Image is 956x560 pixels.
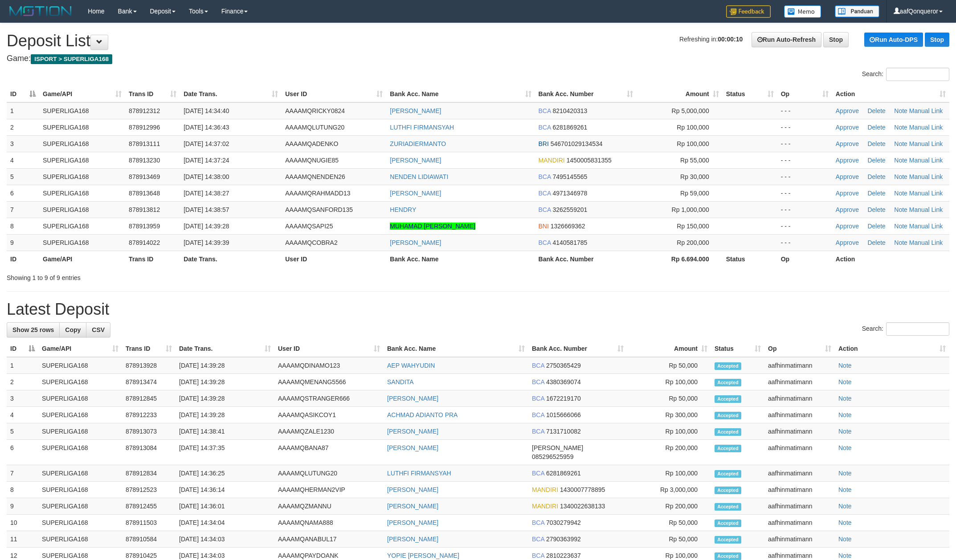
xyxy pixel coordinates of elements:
[38,465,122,482] td: SUPERLIGA168
[39,251,125,267] th: Game/API
[777,102,832,119] td: - - -
[532,503,558,510] span: MANDIRI
[176,498,274,515] td: [DATE] 14:36:01
[180,86,282,102] th: Date Trans.: activate to sort column ascending
[285,239,337,246] span: AAAAMQCOBRA2
[532,362,544,369] span: BCA
[7,465,38,482] td: 7
[31,54,112,64] span: ISPORT > SUPERLIGA168
[38,390,122,407] td: SUPERLIGA168
[752,32,821,47] a: Run Auto-Refresh
[176,374,274,390] td: [DATE] 14:39:28
[122,465,176,482] td: 878912834
[823,32,849,47] a: Stop
[862,322,949,336] label: Search:
[552,107,587,114] span: Copy 8210420313 to clipboard
[680,190,709,197] span: Rp 59,000
[65,326,81,333] span: Copy
[7,482,38,498] td: 8
[764,407,835,423] td: aafhinmatimann
[129,124,160,131] span: 878912996
[560,503,605,510] span: Copy 1340022638133 to clipboard
[38,440,122,465] td: SUPERLIGA168
[274,407,384,423] td: AAAAMQASIKCOY1
[539,124,551,131] span: BCA
[39,102,125,119] td: SUPERLIGA168
[274,357,384,374] td: AAAAMQDINAMO123
[835,5,879,17] img: panduan.png
[560,486,605,493] span: Copy 1430007778895 to clipboard
[867,107,885,114] a: Delete
[836,190,859,197] a: Approve
[627,341,711,357] th: Amount: activate to sort column ascending
[122,482,176,498] td: 878912523
[718,36,743,43] strong: 00:00:10
[627,407,711,423] td: Rp 300,000
[838,411,852,418] a: Note
[864,32,923,47] a: Run Auto-DPS
[838,552,852,559] a: Note
[7,498,38,515] td: 9
[551,223,585,230] span: Copy 1326669362 to clipboard
[836,206,859,213] a: Approve
[836,239,859,246] a: Approve
[677,239,709,246] span: Rp 200,000
[7,218,39,234] td: 8
[7,407,38,423] td: 4
[274,482,384,498] td: AAAAMQHERMAN2VIP
[7,168,39,185] td: 5
[39,135,125,152] td: SUPERLIGA168
[122,341,176,357] th: Trans ID: activate to sort column ascending
[838,362,852,369] a: Note
[832,251,949,267] th: Action
[715,487,741,494] span: Accepted
[390,157,441,164] a: [PERSON_NAME]
[539,107,551,114] span: BCA
[539,190,551,197] span: BCA
[176,482,274,498] td: [DATE] 14:36:14
[862,68,949,81] label: Search:
[677,124,709,131] span: Rp 100,000
[726,5,771,18] img: Feedback.jpg
[122,407,176,423] td: 878912233
[894,173,907,180] a: Note
[672,206,709,213] span: Rp 1,000,000
[184,223,229,230] span: [DATE] 14:39:28
[176,407,274,423] td: [DATE] 14:39:28
[838,378,852,386] a: Note
[59,322,86,337] a: Copy
[894,190,907,197] a: Note
[7,4,74,18] img: MOTION_logo.png
[532,470,544,477] span: BCA
[886,322,949,336] input: Search:
[677,140,709,147] span: Rp 100,000
[7,119,39,135] td: 2
[677,223,709,230] span: Rp 150,000
[38,341,122,357] th: Game/API: activate to sort column ascending
[627,498,711,515] td: Rp 200,000
[627,390,711,407] td: Rp 50,000
[764,465,835,482] td: aafhinmatimann
[867,223,885,230] a: Delete
[184,190,229,197] span: [DATE] 14:38:27
[387,378,414,386] a: SANDITA
[528,341,627,357] th: Bank Acc. Number: activate to sort column ascending
[867,140,885,147] a: Delete
[274,374,384,390] td: AAAAMQMENANG5566
[390,107,441,114] a: [PERSON_NAME]
[7,251,39,267] th: ID
[909,173,943,180] a: Manual Link
[838,428,852,435] a: Note
[7,300,949,318] h1: Latest Deposit
[567,157,612,164] span: Copy 1450005831355 to clipboard
[129,206,160,213] span: 878913812
[715,445,741,452] span: Accepted
[7,322,60,337] a: Show 25 rows
[176,341,274,357] th: Date Trans.: activate to sort column ascending
[764,390,835,407] td: aafhinmatimann
[386,251,535,267] th: Bank Acc. Name
[122,440,176,465] td: 878913084
[125,251,180,267] th: Trans ID
[777,234,832,251] td: - - -
[7,185,39,201] td: 6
